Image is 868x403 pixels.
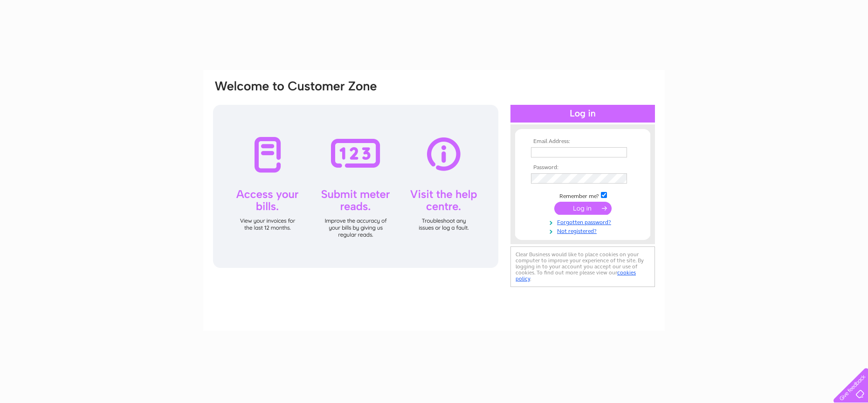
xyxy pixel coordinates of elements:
[531,217,637,226] a: Forgotten password?
[529,164,637,171] th: Password:
[510,246,655,287] div: Clear Business would like to place cookies on your computer to improve your experience of the sit...
[529,138,637,145] th: Email Address:
[554,202,612,215] input: Submit
[529,191,637,200] td: Remember me?
[531,226,637,235] a: Not registered?
[516,269,636,282] a: cookies policy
